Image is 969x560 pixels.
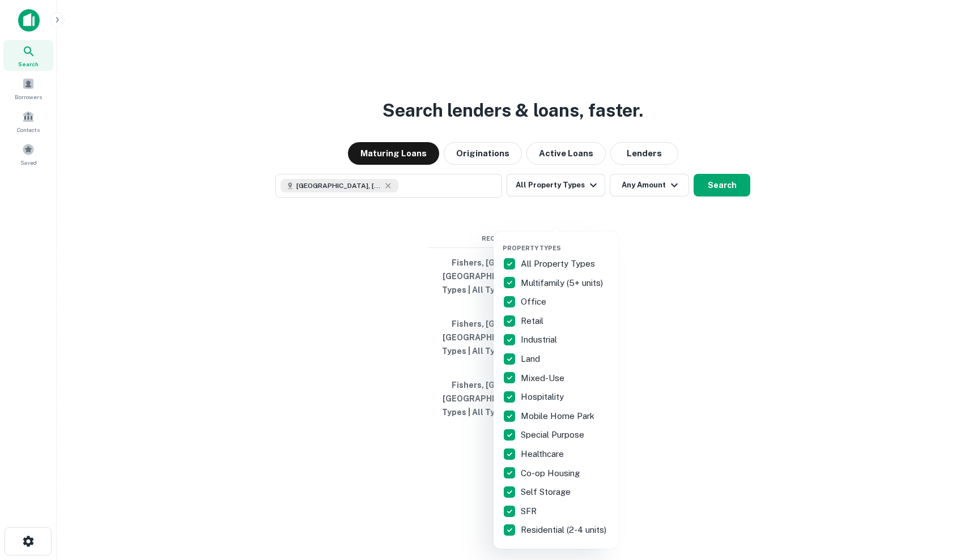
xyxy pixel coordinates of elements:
[521,467,582,480] p: Co-op Housing
[521,390,566,404] p: Hospitality
[912,469,969,524] iframe: Chat Widget
[521,523,609,537] p: Residential (2-4 units)
[521,371,567,385] p: Mixed-Use
[521,485,573,499] p: Self Storage
[521,295,549,309] p: Office
[521,333,559,347] p: Industrial
[521,428,586,442] p: Special Purpose
[521,409,597,423] p: Mobile Home Park
[503,245,561,251] span: Property Types
[521,505,539,518] p: SFR
[521,276,605,290] p: Multifamily (5+ units)
[521,352,542,366] p: Land
[521,447,566,461] p: Healthcare
[521,257,597,271] p: All Property Types
[521,314,546,328] p: Retail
